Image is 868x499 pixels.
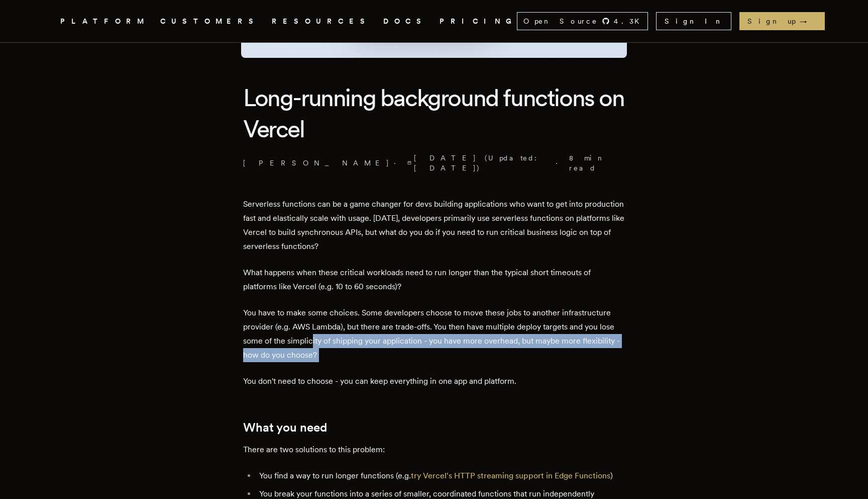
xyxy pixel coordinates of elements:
[243,443,625,457] p: There are two solutions to this problem:
[160,15,260,28] a: CUSTOMERS
[256,469,625,483] li: You find a way to run longer functions (e.g. )
[243,421,625,435] h2: What you need
[800,16,817,26] span: →
[614,16,645,26] span: 4.3 K
[739,12,825,30] a: Sign up
[243,158,390,168] a: [PERSON_NAME]
[243,374,625,388] p: You don't need to choose - you can keep everything in one app and platform.
[407,153,552,173] span: [DATE] (Updated: [DATE] )
[272,15,371,28] button: RESOURCES
[60,15,148,28] button: PLATFORM
[569,153,619,173] span: 8 min read
[656,12,731,30] a: Sign In
[411,471,610,480] a: try Vercel's HTTP streaming support in Edge Functions
[243,266,625,294] p: What happens when these critical workloads need to run longer than the typical short timeouts of ...
[243,197,625,254] p: Serverless functions can be a game changer for devs building applications who want to get into pr...
[243,306,625,362] p: You have to make some choices. Some developers choose to move these jobs to another infrastructur...
[243,82,625,145] h1: Long-running background functions on Vercel
[440,15,517,28] a: PRICING
[243,153,625,173] p: · ·
[523,16,598,26] span: Open Source
[383,15,427,28] a: DOCS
